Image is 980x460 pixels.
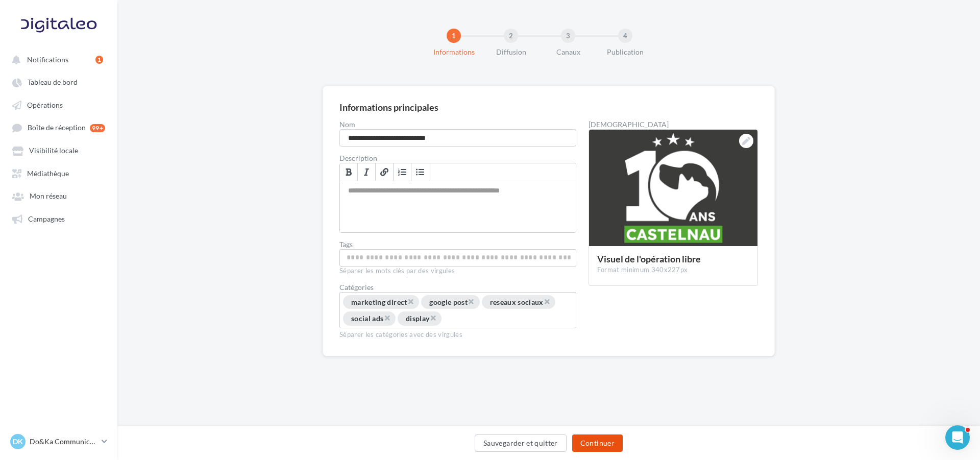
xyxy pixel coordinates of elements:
span: Tableau de bord [28,78,78,87]
div: 1 [95,56,103,64]
span: Visibilité locale [29,147,78,155]
div: 99+ [90,124,105,132]
a: Lien [376,163,394,181]
a: Gras (Ctrl+B) [340,163,358,181]
a: Opérations [6,95,111,114]
span: × [544,297,550,306]
span: DK [13,437,23,447]
input: Permet aux affiliés de trouver l'opération libre plus facilement [342,252,574,263]
span: Campagnes [28,214,65,223]
span: × [407,297,413,306]
div: 2 [504,29,518,43]
a: Mon réseau [6,186,111,205]
span: × [430,313,436,323]
div: Permet de préciser les enjeux de la campagne à vos affiliés [340,181,576,232]
a: Campagnes [6,209,111,228]
div: Format minimum 340x227px [597,265,749,275]
a: Insérer/Supprimer une liste numérotée [394,163,411,181]
span: display [406,314,429,323]
a: Médiathèque [6,164,111,182]
label: Nom [339,121,576,128]
button: Sauvegarder et quitter [475,434,567,452]
span: Boîte de réception [28,124,86,132]
div: Informations principales [339,103,438,112]
span: Médiathèque [27,169,69,178]
div: Diffusion [478,47,544,57]
input: Choisissez une catégorie [443,313,519,325]
div: [DEMOGRAPHIC_DATA] [589,121,758,128]
a: Insérer/Supprimer une liste à puces [411,163,429,181]
div: Publication [593,47,658,57]
div: Informations [421,47,486,57]
span: Opérations [27,101,63,109]
div: Séparer les mots clés par des virgules [339,267,576,276]
div: Séparer les catégories avec des virgules [339,328,576,340]
div: 1 [447,29,461,43]
label: Tags [339,241,576,248]
a: Visibilité locale [6,141,111,159]
span: × [384,313,390,323]
button: Continuer [572,434,623,452]
div: Canaux [535,47,601,57]
div: Permet aux affiliés de trouver l'opération libre plus facilement [339,249,576,267]
label: Description [339,155,576,162]
span: social ads [351,314,384,323]
span: reseaux sociaux [490,298,544,306]
span: Notifications [27,55,68,64]
a: DK Do&Ka Communication [8,432,109,451]
div: Visuel de l'opération libre [597,254,749,263]
span: marketing direct [351,298,407,306]
a: Boîte de réception 99+ [6,118,111,137]
button: Notifications 1 [6,50,107,68]
a: Italique (Ctrl+I) [358,163,376,181]
span: google post [429,298,468,306]
p: Do&Ka Communication [30,437,97,447]
div: Choisissez une catégorie [339,292,576,328]
div: 3 [561,29,575,43]
a: Tableau de bord [6,72,111,91]
iframe: Intercom live chat [945,425,970,450]
span: Mon réseau [30,192,67,201]
div: 4 [618,29,632,43]
div: Catégories [339,284,576,291]
span: × [468,297,474,306]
